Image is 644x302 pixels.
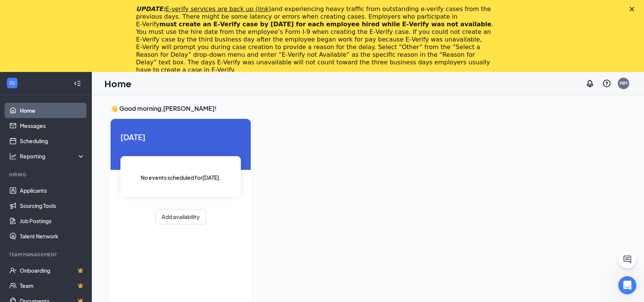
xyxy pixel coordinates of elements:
h3: 👋 Good morning, [PERSON_NAME] ! [111,104,625,113]
a: Job Postings [20,213,85,228]
a: Sourcing Tools [20,198,85,213]
a: OnboardingCrown [20,263,85,278]
svg: Notifications [585,79,594,88]
i: UPDATE: [136,5,271,13]
div: Close [630,7,637,11]
svg: ChatActive [623,255,632,264]
iframe: Intercom live chat [618,276,636,294]
button: Add availability [155,209,206,224]
span: No events scheduled for [DATE] . [141,173,221,182]
a: Applicants [20,183,85,198]
svg: Collapse [74,80,81,87]
div: and experiencing heavy traffic from outstanding e-verify cases from the previous days. There migh... [136,5,496,74]
a: Home [20,103,85,118]
a: TeamCrown [20,278,85,293]
span: [DATE] [120,131,241,143]
div: Team Management [9,251,83,258]
b: must create an E‑Verify case by [DATE] for each employee hired while E‑Verify was not available [159,21,491,28]
a: Talent Network [20,228,85,244]
div: Reporting [20,152,85,160]
a: E-verify services are back up (link) [165,5,271,13]
svg: QuestionInfo [602,79,611,88]
h1: Home [104,77,131,90]
a: Scheduling [20,133,85,149]
div: MM [620,80,627,86]
svg: Analysis [9,152,17,160]
svg: WorkstreamLogo [8,79,16,87]
button: ChatActive [618,250,636,268]
div: Hiring [9,171,83,178]
a: Messages [20,118,85,133]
